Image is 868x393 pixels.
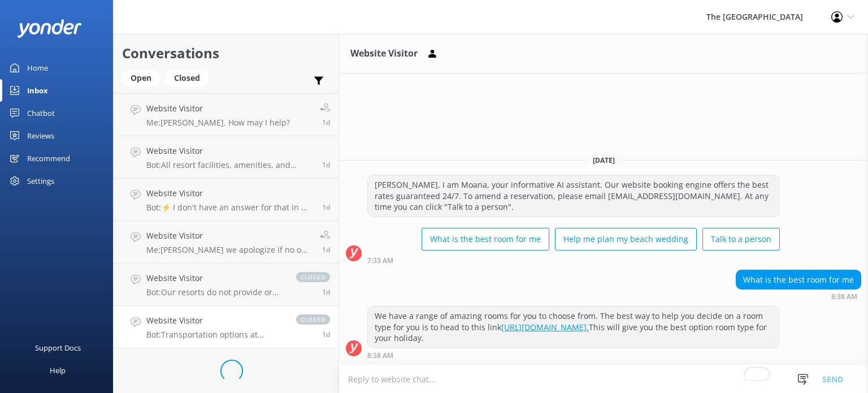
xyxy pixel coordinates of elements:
[350,46,418,61] h3: Website Visitor
[736,270,861,290] div: What is the best room for me
[27,147,70,170] div: Recommend
[122,71,166,84] a: Open
[339,365,868,393] textarea: To enrich screen reader interactions, please activate Accessibility in Grammarly extension settings
[296,314,330,325] span: closed
[146,330,285,340] p: Bot: Transportation options at [GEOGRAPHIC_DATA] include car rentals, among others. You can learn...
[367,256,780,264] div: Oct 08 2025 01:33pm (UTC -10:00) Pacific/Honolulu
[114,221,338,264] a: Website VisitorMe:[PERSON_NAME] we apologize if no one has gotten back to you on your message you...
[322,287,330,297] span: Oct 07 2025 10:28am (UTC -10:00) Pacific/Honolulu
[146,272,285,284] h4: Website Visitor
[322,330,330,339] span: Oct 07 2025 04:21am (UTC -10:00) Pacific/Honolulu
[146,314,285,327] h4: Website Visitor
[114,136,338,179] a: Website VisitorBot:All resort facilities, amenities, and services, including the restaurant, bar,...
[27,102,55,124] div: Chatbot
[322,118,330,127] span: Oct 07 2025 03:09pm (UTC -10:00) Pacific/Honolulu
[702,228,780,251] button: Talk to a person
[368,175,779,217] div: [PERSON_NAME], I am Moana, your informative AI assistant. Our website booking engine offers the b...
[146,102,290,115] h4: Website Visitor
[166,71,214,84] a: Closed
[114,179,338,221] a: Website VisitorBot:⚡ I don't have an answer for that in my knowledge base. Please try and rephras...
[166,70,209,87] div: Closed
[296,272,330,282] span: closed
[367,257,393,264] strong: 7:33 AM
[122,42,330,64] h2: Conversations
[322,245,330,254] span: Oct 07 2025 11:26am (UTC -10:00) Pacific/Honolulu
[146,160,314,170] p: Bot: All resort facilities, amenities, and services, including the restaurant, bar, pool, sun lou...
[146,230,311,242] h4: Website Visitor
[35,336,81,359] div: Support Docs
[114,264,338,306] a: Website VisitorBot:Our resorts do not provide or arrange airport transfers. However, you can book...
[146,202,314,213] p: Bot: ⚡ I don't have an answer for that in my knowledge base. Please try and rephrase your questio...
[27,124,54,147] div: Reviews
[367,352,393,359] strong: 8:38 AM
[146,145,314,157] h4: Website Visitor
[122,70,160,87] div: Open
[146,245,311,255] p: Me: [PERSON_NAME] we apologize if no one has gotten back to you on your message you may contact o...
[27,170,54,192] div: Settings
[114,94,338,136] a: Website VisitorMe:[PERSON_NAME]. How may I help?1d
[50,359,66,382] div: Help
[146,287,285,297] p: Bot: Our resorts do not provide or arrange airport transfers. However, you can book directly with...
[555,228,697,251] button: Help me plan my beach wedding
[322,160,330,170] span: Oct 07 2025 03:04pm (UTC -10:00) Pacific/Honolulu
[736,292,861,300] div: Oct 08 2025 02:38pm (UTC -10:00) Pacific/Honolulu
[586,156,622,165] span: [DATE]
[27,57,48,79] div: Home
[422,228,549,251] button: What is the best room for me
[114,306,338,348] a: Website VisitorBot:Transportation options at [GEOGRAPHIC_DATA] include car rentals, among others....
[368,306,779,348] div: We have a range of amazing rooms for you to choose from. The best way to help you decide on a roo...
[831,293,857,300] strong: 8:38 AM
[367,351,780,359] div: Oct 08 2025 02:38pm (UTC -10:00) Pacific/Honolulu
[27,79,48,102] div: Inbox
[146,187,314,200] h4: Website Visitor
[17,19,82,38] img: yonder-white-logo.png
[146,118,290,128] p: Me: [PERSON_NAME]. How may I help?
[501,322,589,332] a: [URL][DOMAIN_NAME].
[322,202,330,212] span: Oct 07 2025 02:05pm (UTC -10:00) Pacific/Honolulu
